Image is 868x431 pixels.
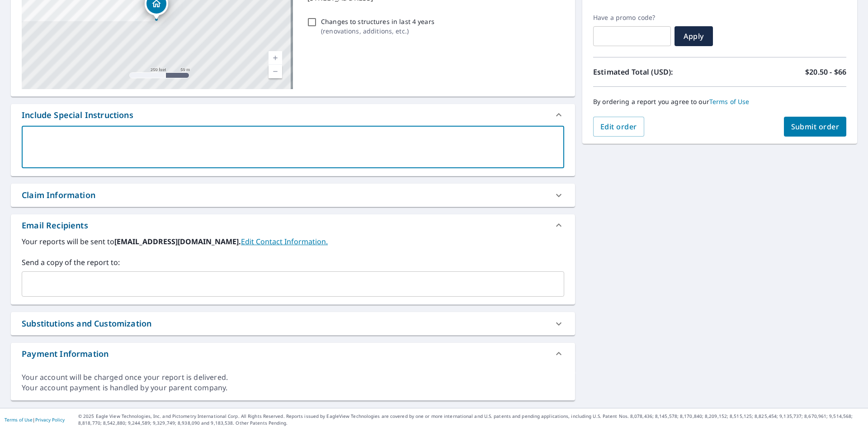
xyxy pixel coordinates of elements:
p: © 2025 Eagle View Technologies, Inc. and Pictometry International Corp. All Rights Reserved. Repo... [78,413,863,426]
label: Have a promo code? [593,14,671,22]
p: ( renovations, additions, etc. ) [321,26,434,36]
div: Substitutions and Customization [22,317,151,330]
div: Your account will be charged once your report is delivered. [22,372,564,383]
button: Edit order [593,117,644,137]
p: | [5,417,65,422]
a: Privacy Policy [35,417,65,423]
div: Payment Information [22,348,108,360]
label: Send a copy of the report to: [22,257,564,268]
button: Apply [675,26,713,46]
div: Your account payment is handled by your parent company. [22,383,564,393]
span: Submit order [791,122,840,132]
div: Email Recipients [22,219,88,232]
a: Current Level 17, Zoom In [269,51,282,65]
div: Payment Information [11,343,575,365]
p: $20.50 - $66 [805,66,846,77]
p: By ordering a report you agree to our [593,98,846,106]
a: EditContactInfo [241,237,328,246]
div: Substitutions and Customization [11,312,575,335]
div: Claim Information [22,189,95,201]
b: [EMAIL_ADDRESS][DOMAIN_NAME]. [114,237,241,246]
label: Your reports will be sent to [22,236,564,247]
span: Edit order [600,122,637,132]
a: Terms of Use [709,97,750,106]
p: Estimated Total (USD): [593,66,720,77]
div: Claim Information [11,184,575,207]
a: Current Level 17, Zoom Out [269,65,282,78]
div: Email Recipients [11,214,575,236]
div: Include Special Instructions [22,109,133,121]
div: Include Special Instructions [11,104,575,126]
a: Terms of Use [5,417,33,423]
p: Changes to structures in last 4 years [321,17,434,26]
button: Submit order [784,117,847,137]
span: Apply [682,31,706,41]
